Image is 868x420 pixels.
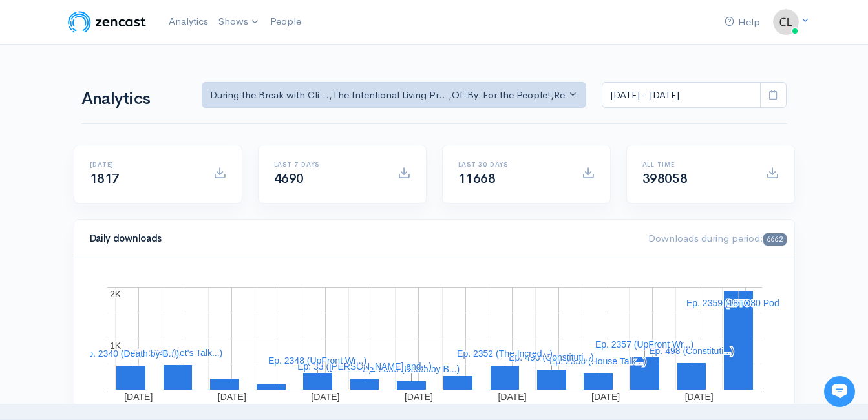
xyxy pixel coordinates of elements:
[265,8,306,36] a: People
[217,392,246,402] text: [DATE]
[549,356,646,366] text: Ep. 2356 (House Talk...)
[602,82,761,109] input: analytics date range selector
[591,392,620,402] text: [DATE]
[37,243,231,269] input: Search articles
[824,376,855,407] iframe: gist-messenger-bubble-iframe
[66,9,148,35] img: ZenCast Logo
[763,233,786,246] span: 6662
[110,341,122,351] text: 1K
[684,392,713,402] text: [DATE]
[649,346,734,356] text: Ep. 498 (Constituti...)
[81,90,186,109] h1: Analytics
[773,9,799,35] img: ...
[90,171,120,187] span: 1817
[210,88,567,103] div: During the Break with Cli... , The Intentional Living Pr... , Of-By-For the People! , Rethink - R...
[642,161,750,168] h6: All time
[719,8,765,36] a: Help
[458,161,566,168] h6: Last 30 days
[498,392,526,402] text: [DATE]
[90,161,198,168] h6: [DATE]
[19,63,239,83] h1: Hi 👋
[90,274,779,403] svg: A chart.
[132,348,222,358] text: Ep. 2344 (Let's Talk...)
[458,171,496,187] span: 11668
[274,171,304,187] span: 4690
[457,348,553,359] text: Ep. 2352 (The Incred...)
[20,171,238,197] button: New conversation
[404,392,432,402] text: [DATE]
[648,232,786,244] span: Downloads during period:
[202,82,587,109] button: During the Break with Cli..., The Intentional Living Pr..., Of-By-For the People!, Rethink - Rese...
[124,392,153,402] text: [DATE]
[17,222,241,237] p: Find an answer quickly
[362,364,459,374] text: Ep. 2350 (Death by B...)
[642,171,688,187] span: 398058
[297,361,432,372] text: Ep. 33 ([PERSON_NAME] and...)
[19,86,239,148] h2: Just let us know if you need anything and we'll be happy to help! 🙂
[274,161,382,168] h6: Last 7 days
[509,352,594,362] text: Ep. 496 (Constituti...)
[110,289,122,299] text: 2K
[595,339,693,350] text: Ep. 2357 (UpFront Wr...)
[213,8,265,36] a: Shows
[83,179,155,189] span: New conversation
[686,298,789,308] text: Ep. 2359 (18TO80 Pod...)
[81,348,178,359] text: Ep. 2340 (Death by B...)
[268,355,366,366] text: Ep. 2348 (UpFront Wr...)
[90,233,633,244] h4: Daily downloads
[164,8,213,36] a: Analytics
[311,392,339,402] text: [DATE]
